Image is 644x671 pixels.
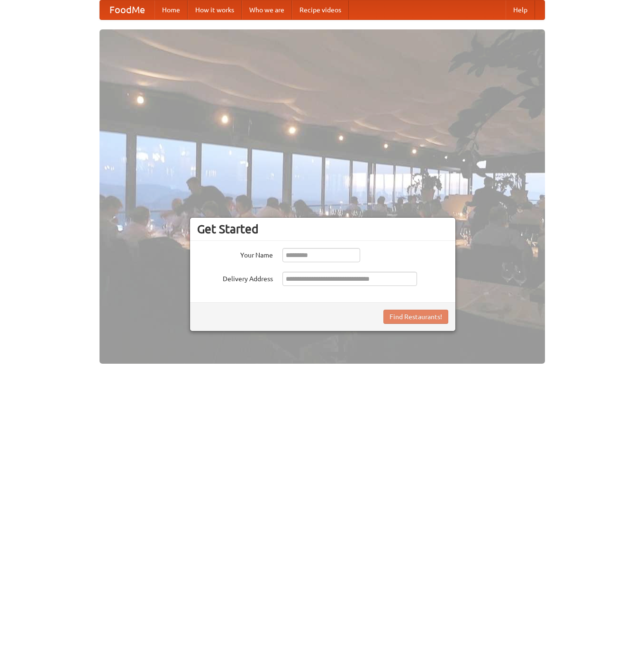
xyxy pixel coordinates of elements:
[197,272,273,284] label: Delivery Address
[197,248,273,260] label: Your Name
[100,0,154,19] a: FoodMe
[242,0,292,19] a: Who we are
[188,0,242,19] a: How it works
[197,222,448,236] h3: Get Started
[154,0,188,19] a: Home
[506,0,535,19] a: Help
[292,0,349,19] a: Recipe videos
[383,310,448,324] button: Find Restaurants!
